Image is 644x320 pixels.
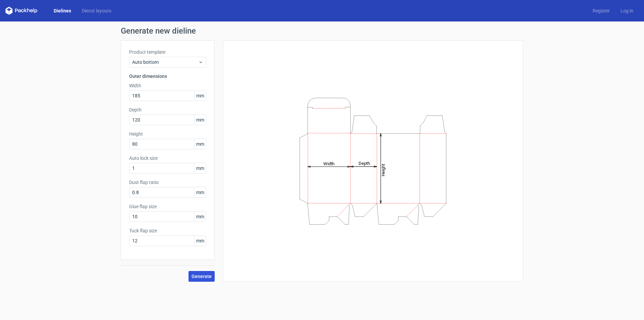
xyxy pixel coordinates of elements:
tspan: Width [323,161,334,166]
span: mm [194,163,206,173]
label: Depth [129,106,206,113]
span: mm [194,212,206,222]
tspan: Depth [359,161,370,166]
label: Width [129,82,206,89]
button: Generate [189,271,215,282]
h1: Generate new dieline [121,27,523,35]
span: mm [194,115,206,125]
span: mm [194,236,206,246]
h3: Outer dimensions [129,73,206,80]
label: Dust flap ratio [129,179,206,186]
label: Height [129,131,206,137]
label: Tuck flap size [129,227,206,234]
a: Log in [615,7,639,14]
span: mm [194,187,206,197]
a: Register [587,7,615,14]
span: Auto bottom [132,59,198,65]
a: Diecut layouts [76,7,117,14]
span: Generate [192,274,212,279]
label: Product template [129,49,206,55]
span: mm [194,139,206,149]
label: Glue flap size [129,203,206,210]
label: Auto lock size [129,155,206,162]
a: Dielines [48,7,76,14]
tspan: Height [381,164,386,176]
span: mm [194,91,206,101]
